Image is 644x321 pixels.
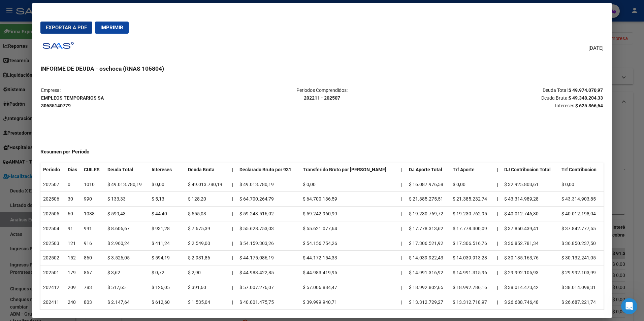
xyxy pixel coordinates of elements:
td: $ 133,33 [105,192,149,207]
td: $ 21.385.232,74 [450,192,494,207]
td: $ 0,72 [149,265,185,280]
th: | [494,280,502,295]
td: $ 55.621.077,64 [300,221,398,236]
iframe: Intercom live chat [621,298,637,314]
td: $ 26.688.746,48 [502,295,559,310]
td: | [229,280,237,295]
td: 1010 [81,177,105,192]
td: 991 [81,221,105,236]
td: | [229,192,237,207]
td: $ 5,13 [149,192,185,207]
td: $ 14.039.922,43 [406,251,450,265]
td: $ 16.087.976,58 [406,177,450,192]
span: Imprimir [100,25,123,31]
td: | [398,192,406,207]
th: Deuda Total [105,163,149,177]
td: $ 54.156.754,26 [300,236,398,251]
th: DJ Aporte Total [406,163,450,177]
th: | [494,207,502,221]
td: $ 2.147,64 [105,295,149,310]
td: 121 [65,236,82,251]
strong: EMPLEOS TEMPORARIOS SA 30685140779 [41,95,104,108]
td: $ 29.992.103,99 [559,265,604,280]
th: | [494,192,502,207]
th: Transferido Bruto por [PERSON_NAME] [300,163,398,177]
td: $ 128,20 [185,192,229,207]
td: | [229,177,237,192]
p: Empresa: [41,86,228,109]
td: $ 32.925.803,61 [502,177,559,192]
td: $ 0,00 [149,177,185,192]
button: Exportar a PDF [40,22,92,34]
td: $ 43.314.903,85 [559,192,604,207]
td: $ 21.385.275,51 [406,192,450,207]
th: CUILES [81,163,105,177]
td: $ 64.700.136,59 [300,192,398,207]
td: | [398,280,406,295]
span: Exportar a PDF [46,25,87,31]
td: $ 931,28 [149,221,185,236]
td: 202507 [40,177,65,192]
td: 202503 [40,236,65,251]
th: Trf Contribucion [559,163,604,177]
strong: 202211 - 202507 [304,95,340,101]
th: | [494,251,502,265]
td: $ 0,00 [300,177,398,192]
td: | [229,207,237,221]
th: | [494,221,502,236]
td: 179 [65,265,82,280]
td: $ 29.992.105,93 [502,265,559,280]
td: 916 [81,236,105,251]
td: $ 555,03 [185,207,229,221]
p: Deuda Total: Deuda Bruta: Intereses: [416,86,603,109]
td: 91 [65,221,82,236]
th: Dias [65,163,82,177]
td: | [398,236,406,251]
td: 1088 [81,207,105,221]
td: $ 18.992.786,16 [450,280,494,295]
td: $ 40.012.198,04 [559,207,604,221]
td: 202504 [40,221,65,236]
th: Periodo [40,163,65,177]
td: $ 19.230.762,95 [450,207,494,221]
strong: $ 625.866,64 [575,103,603,108]
td: $ 391,60 [185,280,229,295]
td: $ 49.013.780,19 [237,177,300,192]
td: $ 44.983.422,85 [237,265,300,280]
td: | [398,295,406,310]
th: Trf Aporte [450,163,494,177]
td: $ 2,90 [185,265,229,280]
td: 152 [65,251,82,265]
td: $ 8.606,67 [105,221,149,236]
td: $ 0,00 [559,177,604,192]
td: 240 [65,295,82,310]
td: $ 36.852.781,34 [502,236,559,251]
td: | [398,251,406,265]
span: [DATE] [588,44,604,52]
td: 202411 [40,295,65,310]
th: Deuda Bruta [185,163,229,177]
td: 209 [65,280,82,295]
td: $ 44,40 [149,207,185,221]
td: 202501 [40,265,65,280]
td: 30 [65,192,82,207]
td: 860 [81,251,105,265]
td: $ 49.013.780,19 [105,177,149,192]
th: DJ Contribucion Total [502,163,559,177]
th: | [494,236,502,251]
td: $ 37.842.777,55 [559,221,604,236]
td: | [229,251,237,265]
td: | [398,265,406,280]
h3: INFORME DE DEUDA - oschoca (RNAS 105804) [40,64,604,73]
th: | [494,295,502,310]
td: $ 3,62 [105,265,149,280]
td: $ 57.007.276,07 [237,280,300,295]
td: 990 [81,192,105,207]
h4: Resumen por Período [40,148,604,156]
td: 202412 [40,280,65,295]
td: $ 39.999.940,71 [300,295,398,310]
td: 202506 [40,192,65,207]
td: $ 30.135.163,76 [502,251,559,265]
td: $ 2.931,86 [185,251,229,265]
td: $ 44.983.419,95 [300,265,398,280]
